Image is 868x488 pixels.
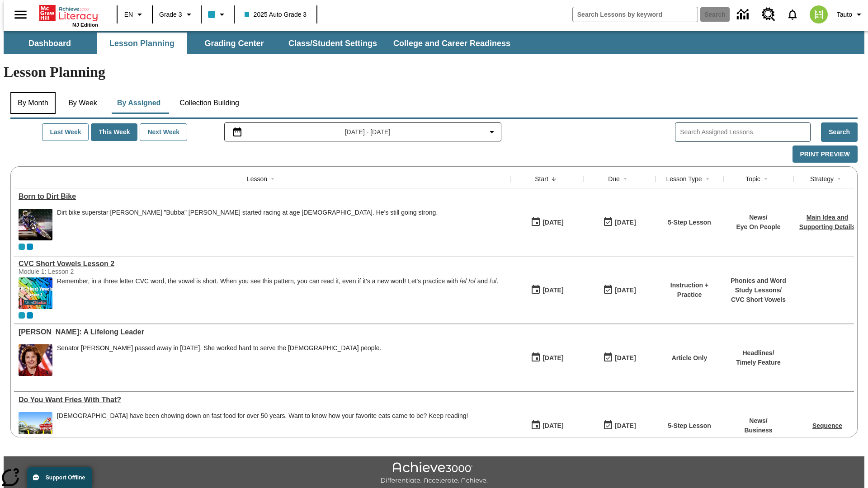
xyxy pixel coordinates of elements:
button: Select the date range menu item [228,127,498,137]
div: OL 2025 Auto Grade 4 [27,244,33,250]
div: [DATE] [542,217,563,228]
button: Search [821,122,858,142]
img: One of the first McDonald's stores, with the iconic red sign and golden arches. [19,412,52,444]
div: SubNavbar [4,31,864,54]
div: CVC Short Vowels Lesson 2 [19,260,506,268]
a: Sequence [812,422,842,429]
button: Sort [620,174,631,184]
img: Motocross racer James Stewart flies through the air on his dirt bike. [19,209,52,240]
button: Sort [834,174,844,184]
p: 5-Step Lesson [668,421,711,431]
button: Print Preview [793,145,858,163]
div: [DEMOGRAPHIC_DATA] have been chowing down on fast food for over 50 years. Want to know how your f... [57,412,468,420]
button: 09/11/25: First time the lesson was available [528,282,566,299]
button: Last Week [42,123,89,141]
p: Article Only [672,353,708,363]
button: By Week [60,92,105,114]
input: Search Assigned Lessons [680,126,810,139]
button: Next Week [140,123,187,141]
a: Do You Want Fries With That?, Lessons [19,396,506,404]
img: CVC Short Vowels Lesson 2. [19,277,52,309]
button: 09/11/25: Last day the lesson can be accessed [600,349,639,366]
button: Support Offline [27,467,92,488]
span: NJ Edition [72,22,98,28]
div: Senator Dianne Feinstein passed away in September 2023. She worked hard to serve the American peo... [57,344,381,376]
div: Lesson [247,174,267,183]
input: search field [573,7,698,22]
img: avatar image [810,5,828,23]
a: CVC Short Vowels Lesson 2, Lessons [19,260,506,268]
button: Open side menu [7,1,34,28]
a: Born to Dirt Bike, Lessons [19,192,506,201]
span: EN [124,10,133,19]
button: 09/11/25: First time the lesson was available [528,417,566,434]
div: [DATE] [615,285,636,296]
p: Timely Feature [736,358,781,367]
span: Current Class [19,244,25,250]
button: Grade: Grade 3, Select a grade [156,6,198,23]
div: Dianne Feinstein: A Lifelong Leader [19,328,506,336]
div: [DATE] [615,217,636,228]
button: Sort [760,174,771,184]
button: Collection Building [172,92,246,114]
span: Tauto [837,10,852,19]
button: This Week [91,123,137,141]
div: [DATE] [542,352,563,364]
div: SubNavbar [4,33,519,54]
button: Sort [702,174,713,184]
div: Senator [PERSON_NAME] passed away in [DATE]. She worked hard to serve the [DEMOGRAPHIC_DATA] people. [57,344,381,352]
button: Profile/Settings [833,6,868,23]
svg: Collapse Date Range Filter [486,127,497,137]
button: Class/Student Settings [281,33,384,54]
img: Achieve3000 Differentiate Accelerate Achieve [380,462,488,485]
div: Due [608,174,620,183]
div: [DATE] [615,352,636,364]
div: Topic [745,174,760,183]
img: Senator Dianne Feinstein of California smiles with the U.S. flag behind her. [19,344,52,376]
div: Dirt bike superstar James "Bubba" Stewart started racing at age 4. He's still going strong. [57,209,438,240]
p: Remember, in a three letter CVC word, the vowel is short. When you see this pattern, you can read... [57,277,498,285]
a: Main Idea and Supporting Details [799,214,855,230]
button: 09/11/25: Last day the lesson can be accessed [600,214,639,231]
div: Born to Dirt Bike [19,192,506,201]
div: Dirt bike superstar [PERSON_NAME] "Bubba" [PERSON_NAME] started racing at age [DEMOGRAPHIC_DATA].... [57,209,438,216]
a: Resource Center, Will open in new tab [756,2,781,27]
div: Start [535,174,548,183]
div: Americans have been chowing down on fast food for over 50 years. Want to know how your favorite e... [57,412,468,444]
div: Module 1: Lesson 2 [19,268,154,275]
div: Remember, in a three letter CVC word, the vowel is short. When you see this pattern, you can read... [57,277,498,309]
div: [DATE] [615,420,636,432]
p: News / [744,416,772,426]
button: 09/11/25: Last day the lesson can be accessed [600,417,639,434]
button: Select a new avatar [804,3,833,26]
span: [DATE] - [DATE] [345,127,391,137]
button: Sort [548,174,559,184]
p: Eye On People [736,222,780,232]
p: News / [736,213,780,222]
span: OL 2025 Auto Grade 4 [27,312,33,319]
button: By Assigned [110,92,168,114]
div: Lesson Type [666,174,702,183]
p: 5-Step Lesson [668,218,711,227]
div: [DATE] [542,420,563,432]
button: Dashboard [5,33,95,54]
button: Sort [267,174,278,184]
button: 09/11/25: Last day the lesson can be accessed [600,282,639,299]
div: Current Class [19,312,25,319]
a: Data Center [731,2,756,27]
p: Headlines / [736,348,781,358]
a: Dianne Feinstein: A Lifelong Leader, Lessons [19,328,506,336]
p: Phonics and Word Study Lessons / [728,276,789,295]
div: [DATE] [542,285,563,296]
a: Notifications [781,3,804,26]
p: Instruction + Practice [660,281,719,300]
button: Language: EN, Select a language [120,6,149,23]
button: Grading Center [189,33,279,54]
button: College and Career Readiness [386,33,518,54]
